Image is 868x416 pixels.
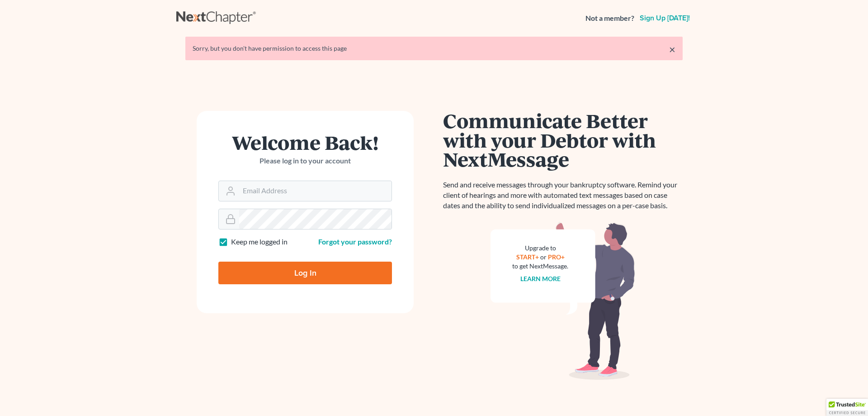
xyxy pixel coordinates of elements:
a: Forgot your password? [318,237,392,246]
a: × [669,44,675,55]
input: Log In [218,262,392,284]
label: Keep me logged in [231,237,288,247]
h1: Welcome Back! [218,133,392,152]
input: Email Address [239,181,392,201]
a: Learn more [520,275,561,282]
h1: Communicate Better with your Debtor with NextMessage [443,111,683,169]
div: Upgrade to [512,244,568,253]
a: START+ [516,253,539,261]
span: or [540,253,547,261]
div: TrustedSite Certified [826,399,868,416]
p: Please log in to your account [218,156,392,166]
div: to get NextMessage. [512,262,568,271]
div: Sorry, but you don't have permission to access this page [193,44,675,53]
img: nextmessage_bg-59042aed3d76b12b5cd301f8e5b87938c9018125f34e5fa2b7a6b67550977c72.svg [491,222,635,380]
a: Sign up [DATE]! [638,14,692,22]
a: PRO+ [548,253,565,261]
p: Send and receive messages through your bankruptcy software. Remind your client of hearings and mo... [443,180,683,211]
strong: Not a member? [585,13,634,24]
